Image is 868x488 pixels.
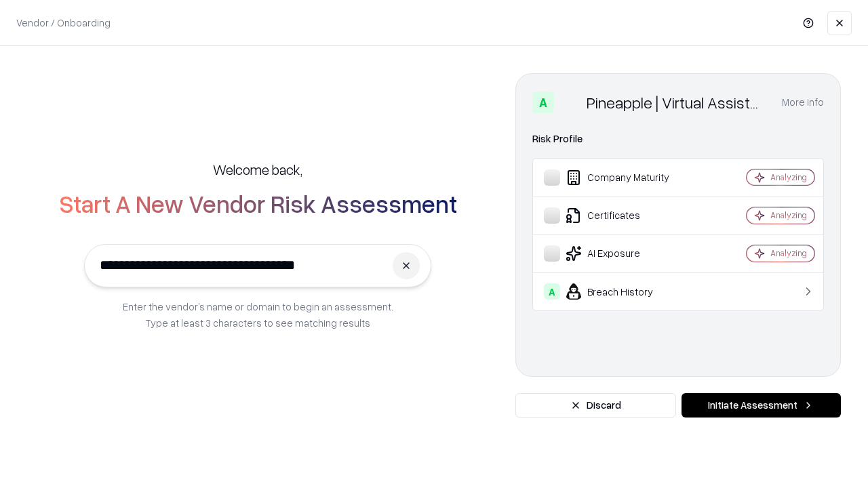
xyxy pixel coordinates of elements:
[587,91,766,113] div: Pineapple | Virtual Assistant Agency
[770,247,807,259] div: Analyzing
[16,16,111,30] p: Vendor / Onboarding
[559,91,581,113] img: Pineapple | Virtual Assistant Agency
[782,90,824,115] button: More info
[59,190,457,217] h2: Start A New Vendor Risk Assessment
[213,160,302,179] h5: Welcome back,
[532,131,824,147] div: Risk Profile
[544,283,706,300] div: Breach History
[544,283,560,300] div: A
[123,298,393,331] p: Enter the vendor’s name or domain to begin an assessment. Type at least 3 characters to see match...
[544,207,706,224] div: Certificates
[544,169,706,186] div: Company Maturity
[770,171,807,183] div: Analyzing
[515,393,676,418] button: Discard
[682,393,841,418] button: Initiate Assessment
[544,245,706,262] div: AI Exposure
[532,91,554,113] div: A
[770,209,807,221] div: Analyzing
